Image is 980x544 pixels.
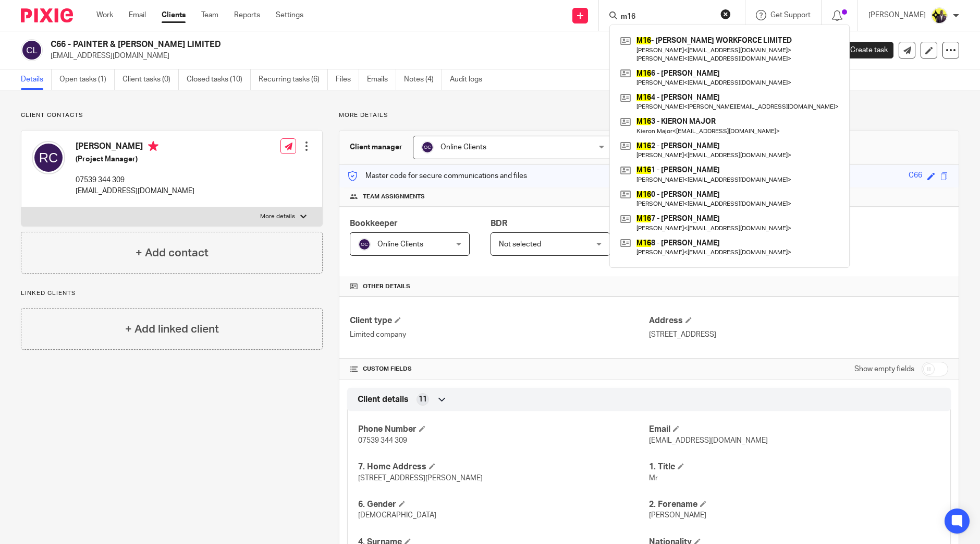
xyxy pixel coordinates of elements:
a: Notes (4) [404,69,442,90]
a: Clients [162,10,186,20]
p: Limited company [350,329,649,340]
span: Client details [358,394,409,405]
span: Online Clients [440,144,486,151]
span: [DEMOGRAPHIC_DATA] [358,512,436,519]
span: Mr [649,475,658,482]
p: More details [339,111,959,120]
span: BDR [491,219,507,228]
a: Settings [276,10,303,20]
a: Closed tasks (10) [187,69,251,90]
a: Team [201,10,218,20]
a: Details [21,69,52,90]
h2: C66 - PAINTER & [PERSON_NAME] LIMITED [51,39,664,50]
div: C66 [909,170,922,182]
span: Team assignments [363,193,425,201]
h4: + Add contact [136,245,209,261]
h4: Client type [350,315,649,326]
span: [STREET_ADDRESS][PERSON_NAME] [358,475,483,482]
a: Recurring tasks (6) [259,69,328,90]
p: Master code for secure communications and files [347,171,527,181]
label: Show empty fields [854,364,914,374]
a: Audit logs [450,69,490,90]
h4: 6. Gender [358,499,649,510]
p: More details [260,212,295,221]
h4: [PERSON_NAME] [76,141,194,154]
img: svg%3E [421,141,434,153]
p: Client contacts [21,111,323,120]
h4: CUSTOM FIELDS [350,365,649,373]
span: Get Support [770,11,811,19]
a: Work [96,10,113,20]
h4: 7. Home Address [358,462,649,472]
span: 07539 344 309 [358,437,407,444]
span: Online Clients [377,241,423,248]
span: Bookkeeper [350,219,398,228]
p: [STREET_ADDRESS] [649,329,948,340]
input: Search [620,13,714,22]
a: Client tasks (0) [123,69,179,90]
i: Primary [148,141,158,151]
span: [PERSON_NAME] [649,512,706,519]
span: 11 [419,394,427,405]
h4: 2. Forename [649,499,940,510]
img: svg%3E [21,39,43,61]
a: Files [336,69,359,90]
a: Open tasks (1) [59,69,115,90]
h4: 1. Title [649,462,940,472]
p: [EMAIL_ADDRESS][DOMAIN_NAME] [76,186,194,196]
h4: Email [649,424,940,435]
h5: (Project Manager) [76,154,194,164]
span: Not selected [499,241,541,248]
a: Create task [833,42,893,58]
p: 07539 344 309 [76,175,194,185]
h4: + Add linked client [125,321,219,337]
span: Other details [363,282,410,291]
p: [EMAIL_ADDRESS][DOMAIN_NAME] [51,51,817,61]
p: [PERSON_NAME] [868,10,926,20]
img: svg%3E [32,141,65,174]
h3: Client manager [350,142,402,152]
button: Clear [720,9,731,19]
img: Pixie [21,8,73,22]
a: Emails [367,69,396,90]
a: Reports [234,10,260,20]
span: [EMAIL_ADDRESS][DOMAIN_NAME] [649,437,768,444]
img: Yemi-Starbridge.jpg [931,7,948,24]
h4: Phone Number [358,424,649,435]
p: Linked clients [21,289,323,298]
h4: Address [649,315,948,326]
img: svg%3E [358,238,371,251]
a: Email [129,10,146,20]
